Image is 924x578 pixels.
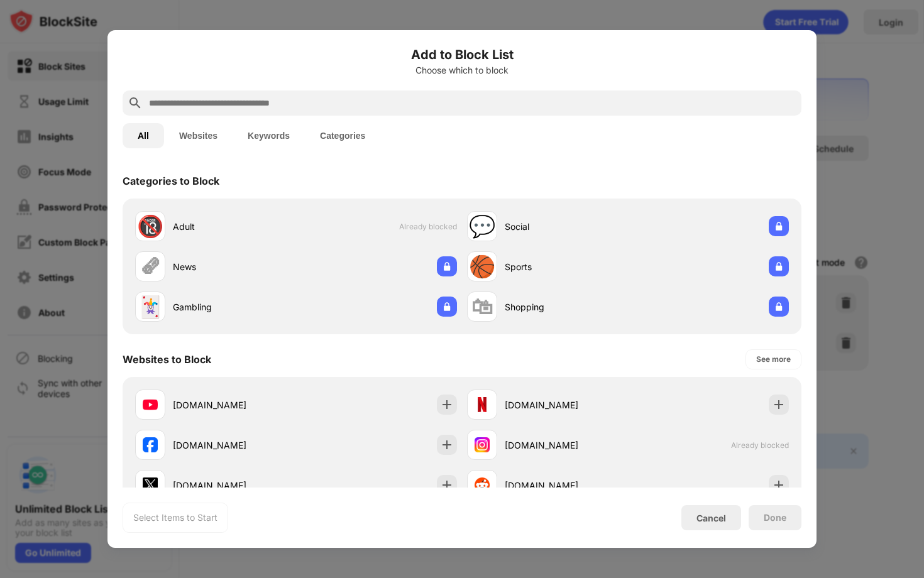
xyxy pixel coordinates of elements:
[123,123,164,148] button: All
[123,175,219,187] div: Categories to Block
[505,220,628,233] div: Social
[731,440,789,450] span: Already blocked
[505,398,628,412] div: [DOMAIN_NAME]
[123,45,801,64] h6: Add to Block List
[128,95,143,111] img: search.svg
[143,437,158,452] img: favicons
[399,222,457,231] span: Already blocked
[505,479,628,492] div: [DOMAIN_NAME]
[233,123,305,148] button: Keywords
[140,254,161,280] div: 🗞
[469,214,495,239] div: 💬
[475,437,490,452] img: favicons
[143,397,158,412] img: favicons
[164,123,233,148] button: Websites
[475,477,490,493] img: favicons
[143,477,158,493] img: favicons
[173,220,296,233] div: Adult
[505,300,628,314] div: Shopping
[133,511,217,524] div: Select Items to Start
[305,123,380,148] button: Categories
[173,439,296,452] div: [DOMAIN_NAME]
[173,398,296,412] div: [DOMAIN_NAME]
[123,65,801,75] div: Choose which to block
[173,300,296,314] div: Gambling
[471,294,493,320] div: 🛍
[137,214,163,239] div: 🔞
[756,353,791,366] div: See more
[696,513,726,523] div: Cancel
[505,439,628,452] div: [DOMAIN_NAME]
[173,479,296,492] div: [DOMAIN_NAME]
[123,353,211,366] div: Websites to Block
[469,254,495,280] div: 🏀
[764,513,786,523] div: Done
[173,260,296,273] div: News
[475,397,490,412] img: favicons
[137,294,163,320] div: 🃏
[505,260,628,273] div: Sports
